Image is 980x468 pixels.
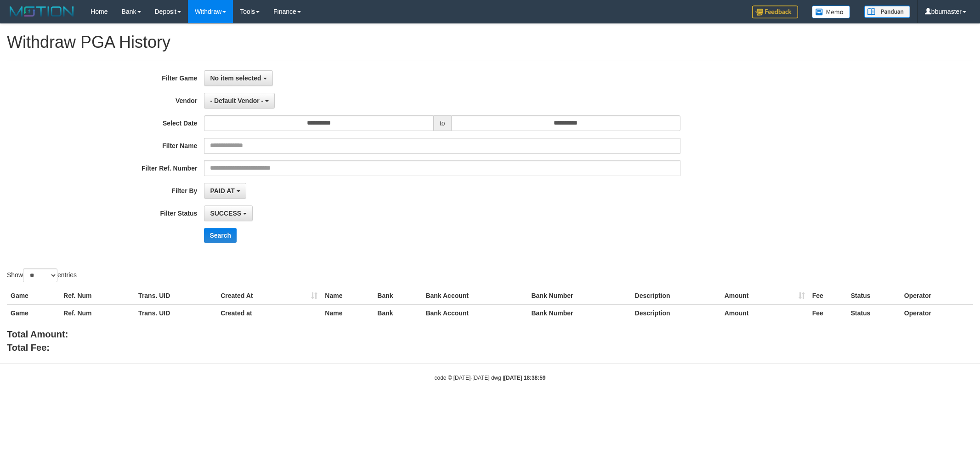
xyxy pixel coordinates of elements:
[847,287,901,304] th: Status
[812,6,850,18] img: Button%20Memo.svg
[7,287,60,304] th: Game
[901,287,973,304] th: Operator
[374,304,422,321] th: Bank
[217,287,321,304] th: Created At
[204,70,272,86] button: No item selected
[434,115,451,131] span: to
[809,304,847,321] th: Fee
[135,287,217,304] th: Trans. UID
[204,228,237,243] button: Search
[210,97,263,104] span: - Default Vendor -
[210,210,241,217] span: SUCCESS
[7,33,973,51] h1: Withdraw PGA History
[7,342,50,353] b: Total Fee:
[504,375,545,381] strong: [DATE] 18:38:59
[135,304,217,321] th: Trans. UID
[60,287,135,304] th: Ref. Num
[847,304,901,321] th: Status
[631,304,721,321] th: Description
[7,268,77,282] label: Show entries
[217,304,321,321] th: Created at
[527,287,631,304] th: Bank Number
[809,287,847,304] th: Fee
[204,205,253,221] button: SUCCESS
[204,183,246,199] button: PAID AT
[374,287,422,304] th: Bank
[864,6,910,18] img: panduan.png
[204,93,275,108] button: - Default Vendor -
[7,5,77,18] img: MOTION_logo.png
[210,187,234,194] span: PAID AT
[752,6,798,18] img: Feedback.jpg
[23,268,57,282] select: Showentries
[721,287,809,304] th: Amount
[210,74,261,82] span: No item selected
[321,304,374,321] th: Name
[527,304,631,321] th: Bank Number
[60,304,135,321] th: Ref. Num
[631,287,721,304] th: Description
[422,287,527,304] th: Bank Account
[321,287,374,304] th: Name
[721,304,809,321] th: Amount
[422,304,527,321] th: Bank Account
[7,329,68,339] b: Total Amount:
[435,375,546,381] small: code © [DATE]-[DATE] dwg |
[901,304,973,321] th: Operator
[7,304,60,321] th: Game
